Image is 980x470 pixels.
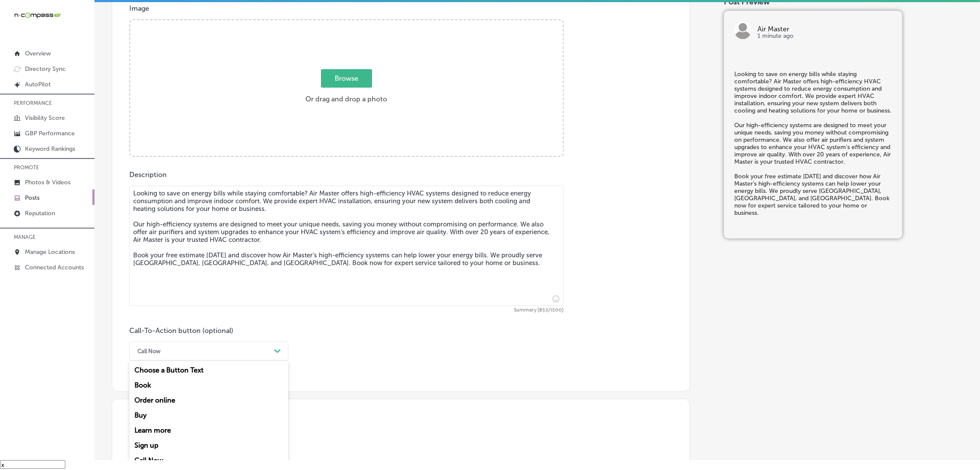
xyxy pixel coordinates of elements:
[129,327,233,335] label: Call-To-Action button (optional)
[25,210,55,217] p: Reputation
[129,186,564,306] textarea: Looking to save on energy bills while staying comfortable? Air Master offers high-efficiency HVAC...
[758,26,892,33] p: Air Master
[25,50,51,57] p: Overview
[14,11,61,19] img: 660ab0bf-5cc7-4cb8-ba1c-48b5ae0f18e60NCTV_CLogo_TV_Black_-500x88.png
[129,308,564,313] span: Summary (853/1500)
[25,179,70,186] p: Photos & Videos
[129,171,167,179] label: Description
[302,70,391,108] label: Or drag and drop a photo
[129,393,288,408] div: Order online
[137,348,161,354] div: Call Now
[734,70,892,217] h5: Looking to save on energy bills while staying comfortable? Air Master offers high-efficiency HVAC...
[25,130,75,137] p: GBP Performance
[549,293,559,304] span: Insert emoji
[129,423,288,438] div: Learn more
[129,423,672,436] h3: Publishing options
[129,408,288,423] div: Buy
[129,453,288,468] div: Call Now
[129,363,288,378] div: Choose a Button Text
[129,378,288,393] div: Book
[129,438,288,453] div: Sign up
[129,4,672,12] p: Image
[734,22,751,39] img: logo
[25,65,66,73] p: Directory Sync
[758,33,892,40] p: 1 minute ago
[25,248,75,256] p: Manage Locations
[25,194,40,201] p: Posts
[25,264,84,271] p: Connected Accounts
[25,81,51,88] p: AutoPilot
[321,69,372,88] span: Browse
[25,114,65,122] p: Visibility Score
[25,145,75,153] p: Keyword Rankings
